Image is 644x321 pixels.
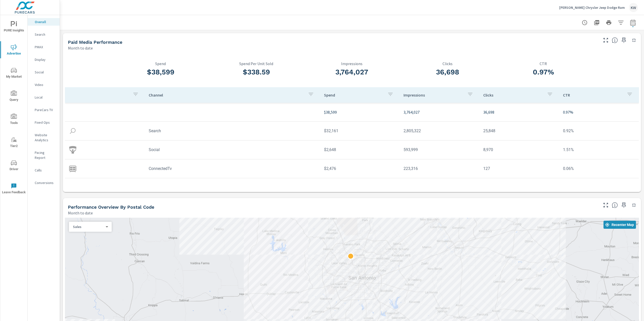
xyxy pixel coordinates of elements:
button: Minimize Widget [630,201,638,209]
td: $934 [320,181,400,194]
p: Month to date [68,210,93,216]
div: Video [28,81,60,88]
p: Sales [73,224,104,229]
img: icon-connectedtv.svg [69,165,76,172]
p: Social [35,70,56,75]
div: PMAX [28,43,60,51]
h3: 36,698 [400,68,495,76]
p: Website Analytics [35,132,56,143]
h3: $338.59 [209,68,304,76]
div: PureCars TV [28,106,60,114]
div: Local [28,94,60,101]
p: Impressions [304,61,400,66]
h5: Paid Media Performance [68,39,122,45]
p: Display [35,57,56,62]
p: PureCars TV [35,107,56,112]
td: 0.06% [559,162,639,175]
span: Understand performance data by postal code. Individual postal codes can be selected and expanded ... [612,202,618,208]
span: Tools [2,114,26,126]
td: 81,751 [399,181,479,194]
span: Save this to your personalized report [620,36,628,44]
p: Calls [35,168,56,173]
div: Display [28,56,60,63]
span: Advertise [2,44,26,57]
p: PMAX [35,44,56,50]
p: Clicks [400,61,495,66]
p: Video [35,82,56,87]
span: Leave Feedback [2,183,26,195]
div: Overall [28,18,60,26]
p: Spend [324,93,384,98]
div: Calls [28,166,60,174]
div: Fixed Ops [28,119,60,126]
button: Select Date Range [628,18,638,28]
h3: $38,599 [113,68,208,76]
td: 223,316 [399,162,479,175]
div: nav menu [0,15,27,200]
p: CTR [496,61,591,66]
p: Search [35,32,56,37]
button: Minimize Widget [630,36,638,44]
div: Website Analytics [28,131,60,144]
div: Search [28,31,60,38]
img: icon-social.svg [69,146,76,154]
span: My Market [2,67,26,80]
td: ConnectedTv [145,162,320,175]
p: Spend [113,61,208,66]
p: Overall [35,19,56,24]
td: $2,648 [320,143,400,156]
span: PURE Insights [2,21,26,33]
p: CTR [563,93,623,98]
div: Social [28,68,60,76]
p: Spend Per Unit Sold [209,61,304,66]
p: 3,764,027 [404,109,475,115]
button: Recenter Map [603,221,636,229]
div: Sales [69,224,108,229]
td: 127 [479,162,559,175]
td: 1,675 [479,181,559,194]
p: Conversions [35,180,56,185]
h3: 0.97% [496,68,591,76]
div: Pacing Report [28,149,60,161]
td: $2,476 [320,162,400,175]
td: 593,999 [399,143,479,156]
p: Fixed Ops [35,120,56,125]
button: "Export Report to PDF" [592,18,602,28]
h3: 3,764,027 [304,68,400,76]
div: Conversions [28,179,60,187]
span: Recenter Map [606,222,634,227]
p: Impressions [404,93,463,98]
span: Save this to your personalized report [620,201,628,209]
td: 0.92% [559,124,639,137]
span: Understand performance metrics over the selected time range. [612,37,618,43]
button: Print Report [604,18,614,28]
p: [PERSON_NAME] Chrysler Jeep Dodge Ram [559,5,625,10]
td: Social [145,143,320,156]
p: 36,698 [483,109,555,115]
p: Channel [149,93,304,98]
button: Make Fullscreen [602,201,610,209]
p: Month to date [68,45,93,51]
p: $38,599 [324,109,396,115]
span: Tier2 [2,137,26,149]
td: Display [145,181,320,194]
td: Search [145,124,320,137]
td: $32,161 [320,124,400,137]
p: 0.97% [563,109,635,115]
p: Pacing Report [35,150,56,160]
td: 2,805,322 [399,124,479,137]
td: 8,970 [479,143,559,156]
td: 1.51% [559,143,639,156]
td: 25,848 [479,124,559,137]
div: KW [629,3,638,12]
span: Driver [2,160,26,172]
p: Clicks [483,93,543,98]
td: 2.05% [559,181,639,194]
img: icon-search.svg [69,127,76,135]
span: Query [2,90,26,103]
button: Make Fullscreen [602,36,610,44]
p: Local [35,95,56,100]
h5: Performance Overview By Postal Code [68,204,154,210]
button: Apply Filters [616,18,626,28]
